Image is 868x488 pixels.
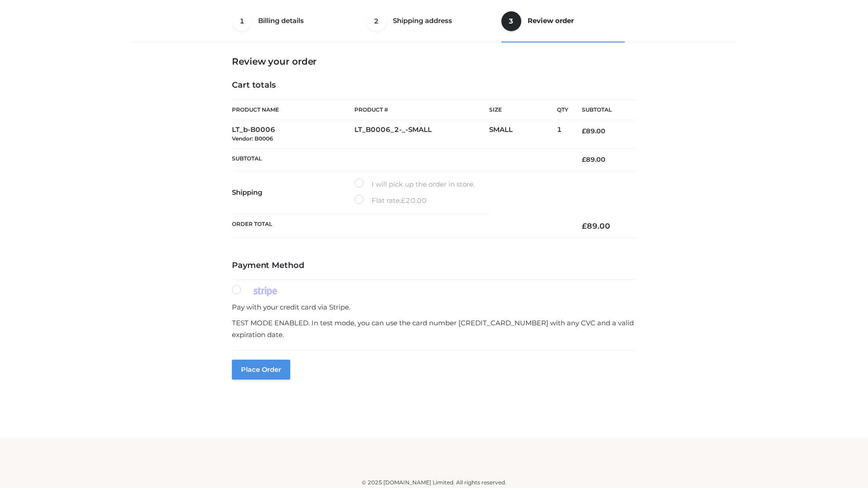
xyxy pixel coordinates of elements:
bdi: 89.00 [582,155,605,164]
th: Product # [354,99,489,120]
bdi: 20.00 [401,196,427,205]
th: Shipping [232,171,354,214]
span: £ [582,221,587,230]
small: Vendor: B0006 [232,135,273,142]
p: Pay with your credit card via Stripe. [232,301,636,313]
th: Order Total [232,214,568,238]
td: SMALL [489,120,557,149]
p: TEST MODE ENABLED. In test mode, you can use the card number [CREDIT_CARD_NUMBER] with any CVC an... [232,317,636,340]
button: Place order [232,360,290,380]
td: 1 [557,120,568,149]
bdi: 89.00 [582,127,605,135]
label: Flat rate: [354,195,427,206]
span: £ [582,155,586,164]
bdi: 89.00 [582,221,610,230]
h4: Cart totals [232,80,636,90]
td: LT_B0006_2-_-SMALL [354,120,489,149]
th: Size [489,100,552,120]
span: £ [401,196,406,205]
h4: Payment Method [232,261,636,271]
th: Product Name [232,99,354,120]
th: Subtotal [568,100,636,120]
span: £ [582,127,586,135]
div: © 2025 [DOMAIN_NAME] Limited. All rights reserved. [134,478,734,487]
h3: Review your order [232,56,636,67]
label: I will pick up the order in store. [354,178,475,190]
th: Qty [557,99,568,120]
th: Subtotal [232,148,568,170]
td: LT_b-B0006 [232,120,354,149]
